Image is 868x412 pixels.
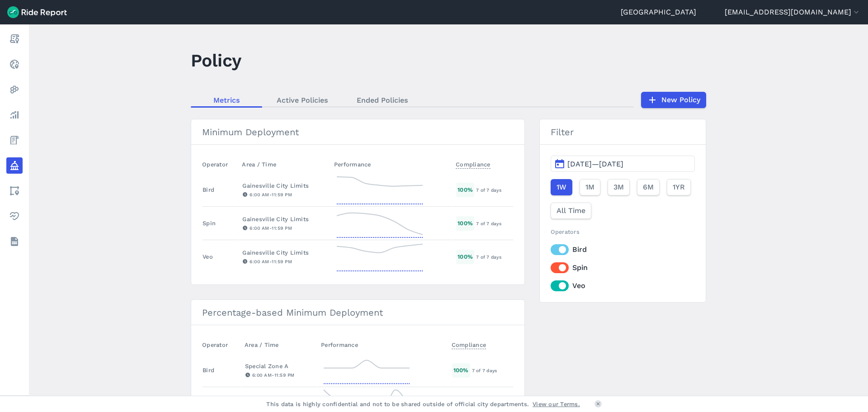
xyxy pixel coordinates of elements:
[551,262,695,273] label: Spin
[585,182,594,193] span: 1M
[203,366,214,374] div: Bird
[557,182,566,193] span: 1W
[6,208,23,224] a: Health
[452,339,486,349] span: Compliance
[725,7,861,18] button: [EMAIL_ADDRESS][DOMAIN_NAME]
[245,362,313,370] div: Special Zone A
[551,203,591,219] button: All Time
[242,215,326,223] div: Gainesville City Limits
[456,216,474,230] div: 100 %
[191,93,262,107] a: Metrics
[191,300,524,325] h3: Percentage-based Minimum Deployment
[6,56,23,72] a: Realtime
[613,182,624,193] span: 3M
[191,119,524,145] h3: Minimum Deployment
[330,156,452,173] th: Performance
[551,156,695,172] button: [DATE]—[DATE]
[551,179,572,195] button: 1W
[551,280,695,291] label: Veo
[245,371,313,379] div: 6:00 AM - 11:59 PM
[262,93,342,107] a: Active Policies
[456,158,491,169] span: Compliance
[456,250,474,264] div: 100 %
[533,400,580,408] a: View our Terms.
[667,179,691,195] button: 1YR
[637,179,660,195] button: 6M
[557,205,585,216] span: All Time
[551,228,580,235] span: Operators
[242,248,326,257] div: Gainesville City Limits
[580,179,600,195] button: 1M
[643,182,654,193] span: 6M
[191,48,241,73] h1: Policy
[242,190,326,199] div: 6:00 AM - 11:59 PM
[551,244,695,255] label: Bird
[472,366,513,374] div: 7 of 7 days
[6,183,23,199] a: Areas
[203,252,213,261] div: Veo
[203,185,214,194] div: Bird
[342,93,422,107] a: Ended Policies
[6,81,23,98] a: Heatmaps
[242,257,326,265] div: 6:00 AM - 11:59 PM
[6,157,23,174] a: Policy
[476,219,513,227] div: 7 of 7 days
[621,7,696,18] a: [GEOGRAPHIC_DATA]
[7,6,67,18] img: Ride Report
[241,336,317,354] th: Area / Time
[6,132,23,148] a: Fees
[317,336,448,354] th: Performance
[476,186,513,194] div: 7 of 7 days
[452,363,470,377] div: 100 %
[673,182,685,193] span: 1YR
[608,179,630,195] button: 3M
[641,92,706,108] a: New Policy
[203,219,216,227] div: Spin
[567,160,623,168] span: [DATE]—[DATE]
[456,183,474,197] div: 100 %
[6,31,23,47] a: Report
[6,107,23,123] a: Analyze
[6,233,23,250] a: Datasets
[476,253,513,261] div: 7 of 7 days
[202,336,241,354] th: Operator
[242,181,326,190] div: Gainesville City Limits
[245,395,313,404] div: Special Zone A
[540,119,706,145] h3: Filter
[242,224,326,232] div: 6:00 AM - 11:59 PM
[202,156,238,173] th: Operator
[238,156,330,173] th: Area / Time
